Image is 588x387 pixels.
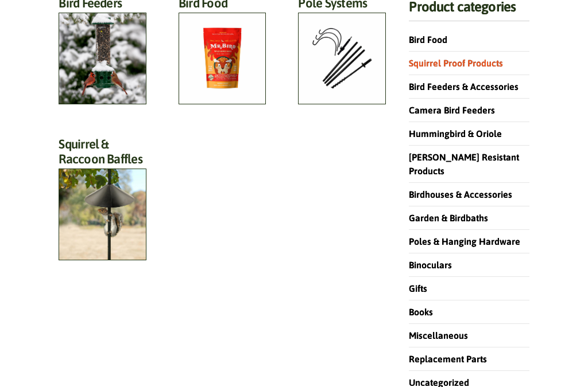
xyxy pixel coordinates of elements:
[409,260,452,270] a: Binoculars
[409,330,468,341] a: Miscellaneous
[59,136,146,260] a: Visit product category Squirrel & Raccoon Baffles
[409,283,427,294] a: Gifts
[409,307,433,317] a: Books
[59,136,146,173] h2: Squirrel & Raccoon Baffles
[409,34,447,45] a: Bird Food
[409,236,520,247] a: Poles & Hanging Hardware
[409,81,519,92] a: Bird Feeders & Accessories
[409,354,487,364] a: Replacement Parts
[409,213,488,223] a: Garden & Birdbaths
[409,58,503,68] a: Squirrel Proof Products
[409,152,519,176] a: [PERSON_NAME] Resistant Products
[409,189,512,200] a: Birdhouses & Accessories
[409,128,502,139] a: Hummingbird & Oriole
[409,105,495,115] a: Camera Bird Feeders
